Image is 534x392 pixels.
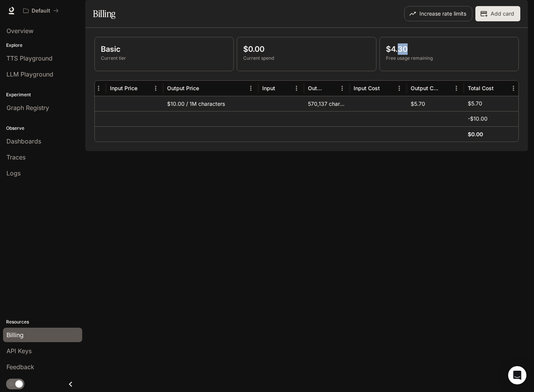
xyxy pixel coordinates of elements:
p: Default [32,8,50,14]
p: $0.00 [243,43,370,55]
p: -$10.00 [468,115,488,123]
div: Total Cost [468,85,494,91]
div: Input [262,85,275,91]
button: Menu [150,83,161,94]
p: Basic [101,43,227,55]
button: Menu [93,83,104,94]
button: Menu [291,83,302,94]
button: Increase rate limits [404,6,472,21]
button: Add card [475,6,520,21]
button: Menu [245,83,257,94]
div: Input Cost [354,85,380,91]
div: 570,137 characters [304,96,350,111]
div: Output Cost [411,85,438,91]
button: Sort [381,83,392,94]
div: Open Intercom Messenger [508,366,526,384]
button: Sort [325,83,336,94]
button: Sort [439,83,451,94]
div: $10.00 / 1M characters [163,96,258,111]
p: Current spend [243,55,370,62]
button: Menu [336,83,348,94]
button: Sort [200,83,211,94]
button: Menu [451,83,462,94]
button: Menu [508,83,519,94]
p: Free usage remaining [386,55,512,62]
button: All workspaces [20,3,62,18]
div: Input Price [110,85,137,91]
h6: $0.00 [468,131,483,138]
p: Current tier [101,55,227,62]
p: $5.70 [468,100,482,107]
button: Sort [494,83,506,94]
div: $5.70 [407,96,464,111]
div: Output Price [167,85,199,91]
div: Output [308,85,324,91]
button: Sort [276,83,287,94]
p: $4.30 [386,43,512,55]
button: Sort [138,83,150,94]
button: Menu [394,83,405,94]
h1: Billing [93,6,115,21]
